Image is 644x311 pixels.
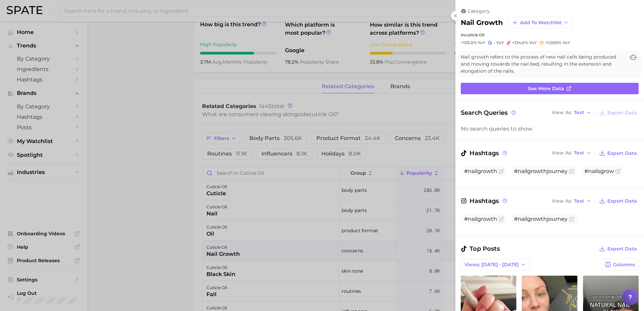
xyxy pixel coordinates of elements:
span: category [468,8,490,14]
span: Export Data [607,246,637,252]
button: Flag as miscategorized or irrelevant [615,169,621,174]
div: No search queries to show. [461,126,639,132]
span: YoY [496,40,504,45]
span: Text [574,199,584,203]
a: See more data [461,83,639,94]
span: Search Queries [461,108,517,117]
span: Hashtags [461,148,508,158]
span: Export Data [607,110,637,116]
button: View AsText [550,108,593,117]
span: YoY [529,40,537,45]
span: #nailgrowth [464,168,497,174]
button: Export Data [598,244,639,253]
span: View As [552,151,572,155]
button: View AsText [550,197,593,205]
button: Views: [DATE] - [DATE] [461,259,530,270]
span: #nailgrowthjourney [514,216,568,222]
button: Export Data [598,196,639,206]
span: >1,000% [545,40,561,45]
span: Export Data [607,150,637,156]
span: Add to Watchlist [520,20,561,26]
div: in [461,32,639,37]
span: Columns [613,262,635,268]
span: Views: [DATE] - [DATE] [464,262,519,268]
h2: nail growth [461,19,503,27]
span: cuticle oil [464,32,484,37]
span: Text [574,151,584,155]
button: Export Data [598,148,639,158]
button: Flag as miscategorized or irrelevant [498,216,504,222]
span: #nailsgrow [584,168,614,174]
button: Columns [601,259,639,270]
span: Text [574,111,584,114]
button: Export Data [598,108,639,117]
button: View AsText [550,149,593,158]
button: Flag as miscategorized or irrelevant [498,169,504,174]
span: Hashtags [461,196,508,206]
span: View As [552,111,572,114]
span: Top Posts [461,244,500,253]
span: See more data [528,86,564,92]
span: +135.0% [461,40,477,45]
span: +134.6% [512,40,528,45]
span: Nail growth refers to the process of new nail cells being produced and moving towards the nail be... [461,54,625,75]
span: Export Data [607,198,637,204]
span: #nailgrowthjourney [514,168,568,174]
span: YoY [478,40,485,45]
button: Flag as miscategorized or irrelevant [569,216,574,222]
span: View As [552,199,572,203]
span: - [493,40,495,45]
span: #nailgrowth [464,216,497,222]
button: Add to Watchlist [508,17,573,28]
button: Flag as miscategorized or irrelevant [569,169,574,174]
span: YoY [562,40,570,45]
